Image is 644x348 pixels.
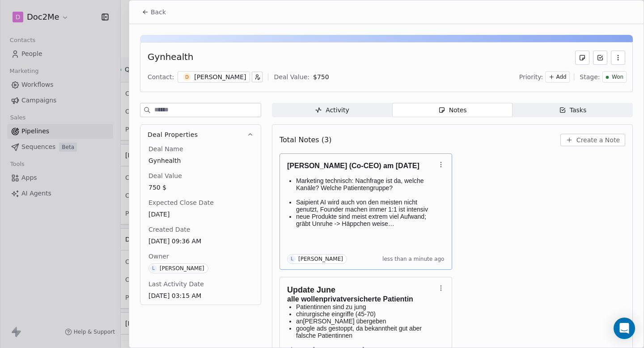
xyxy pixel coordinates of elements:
[147,198,216,207] span: Expected Close Date
[140,125,261,144] button: Deal Properties
[147,252,171,261] span: Owner
[382,255,444,263] span: less than a minute ago
[296,303,436,310] p: Patientinnen sind zu jung
[147,225,192,234] span: Created Date
[556,73,567,81] span: Add
[148,210,253,219] span: [DATE]
[148,183,253,192] span: 750 $
[296,213,428,227] span: neue Produkte sind meist extrem viel Aufwand; gräbt Unruhe -> Häppchen weise
[147,144,185,153] span: Deal Name
[296,325,352,332] span: google ads gestoppt
[287,162,419,170] span: [PERSON_NAME] (Co-CEO) am [DATE]
[580,72,600,81] span: Stage:
[612,73,623,81] span: Won
[183,73,191,81] span: D
[296,177,425,191] span: Marketing technisch: Nachfrage ist da, welche Kanäle? Welche Patientengruppe?
[140,144,261,305] div: Deal Properties
[280,135,331,145] span: Total Notes (3)
[614,318,635,339] div: Open Intercom Messenger
[303,318,386,325] span: [PERSON_NAME] übergeben
[519,72,543,81] span: Priority:
[298,256,343,262] div: [PERSON_NAME]
[148,72,174,81] div: Contact:
[148,51,193,65] div: Gynhealth
[160,265,204,272] div: [PERSON_NAME]
[148,237,253,246] span: [DATE] 09:36 AM
[296,325,436,339] p: , da bekanntheit gut aber falsche Patientinnen
[148,156,253,165] span: Gynhealth
[147,280,206,289] span: Last Activity Date
[151,8,166,17] span: Back
[313,73,329,81] span: $ 750
[148,291,253,300] span: [DATE] 03:15 AM
[296,318,436,325] p: an
[194,72,246,81] div: [PERSON_NAME]
[296,310,376,318] span: chirurgische eingriffe (45-70)
[296,199,428,213] span: Saipient AI wird auch von den meisten nicht genutzt, Founder machen immer 1:1 ist intensiv
[287,285,436,294] h1: Update June
[287,295,436,303] h3: alle wollen
[315,106,349,115] div: Activity
[274,72,309,81] div: Deal Value:
[152,265,155,272] div: L
[559,106,587,115] div: Tasks
[576,136,620,144] span: Create a Note
[147,171,184,180] span: Deal Value
[291,255,293,263] div: L
[323,295,413,303] span: privatversicherte Patientin
[560,134,625,146] button: Create a Note
[148,130,198,139] span: Deal Properties
[136,4,171,20] button: Back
